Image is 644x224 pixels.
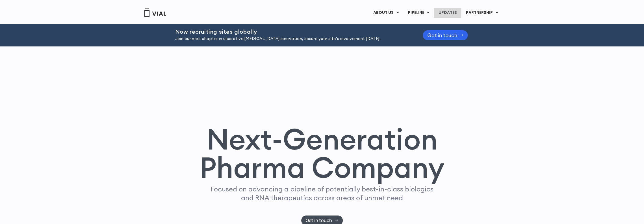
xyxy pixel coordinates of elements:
[144,8,166,17] img: Vial Logo
[403,8,433,18] a: PIPELINEMenu Toggle
[175,36,409,42] p: Join our next chapter in ulcerative [MEDICAL_DATA] innovation, secure your site’s involvement [DA...
[175,29,409,35] h2: Now recruiting sites globally
[461,8,502,18] a: PARTNERSHIPMenu Toggle
[434,8,461,18] a: UPDATES
[423,30,468,40] a: Get in touch
[427,33,457,37] span: Get in touch
[200,125,444,182] h1: Next-Generation Pharma Company
[306,218,332,223] span: Get in touch
[208,185,436,202] p: Focused on advancing a pipeline of potentially best-in-class biologics and RNA therapeutics acros...
[368,8,403,18] a: ABOUT USMenu Toggle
